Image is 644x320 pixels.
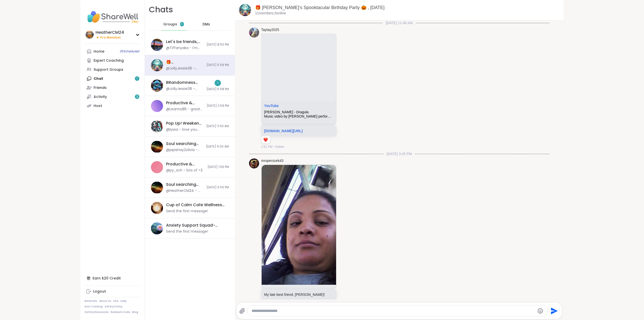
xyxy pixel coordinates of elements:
p: 11 members, 5 online [255,11,286,16]
a: Safety Resources [85,310,109,314]
span: Pro Member [100,35,121,40]
span: Edited [275,145,284,149]
div: [PERSON_NAME] - Dragula [264,110,334,114]
a: Activity3 [85,92,141,101]
div: Earn $20 Credit [85,274,141,283]
img: https://sharewell-space-live.sfo3.digitaloceanspaces.com/user-generated/fc90ddcb-ea9d-493e-8edf-2... [249,158,259,168]
h1: Chats [149,4,173,15]
div: Let's be friends, [DATE] [166,39,204,45]
a: [DOMAIN_NAME][URL] [264,129,303,133]
span: 35 Scheduled [120,49,139,53]
img: Pop Up! Weekend Session!, Oct 12 [151,120,163,132]
img: Soul searching with music -Special topic edition! , Oct 13 [151,141,163,153]
span: 1 [181,22,182,26]
a: Support Groups [85,65,141,74]
div: Friends [94,85,107,90]
div: @pipishay2olivia - [URL][DOMAIN_NAME] [166,148,203,153]
div: Reaction list [261,136,270,144]
div: Send the first message! [166,209,208,214]
p: My late best friend, [PERSON_NAME]! [264,292,334,297]
span: [DATE] 2:59 PM [207,104,229,108]
div: Reaction list [261,299,270,307]
a: Help [120,299,127,303]
div: Support Groups [94,67,123,72]
a: Blog [132,310,138,314]
span: [DATE] 8:50 PM [207,43,229,47]
img: BRandomness Unstable Connection Open Forum, Oct 12 [151,80,163,92]
img: 🎁 Lynette’s Spooktacular Birthday Party 🎃 , Oct 11 [239,4,251,16]
iframe: Rob Zombie - Dragula [262,34,336,101]
img: FB_IMG_1760124113584.jpg [262,165,336,285]
div: Pop Up! Weekend Session!, [DATE] [166,121,203,126]
div: Logout [93,289,106,294]
span: Groups [163,22,177,27]
div: Soul searching with music -Special topic edition! , [DATE] [166,141,203,147]
div: Host [94,103,102,109]
button: Emoji picker [537,308,543,314]
span: [DATE] 11:48 AM [383,20,416,25]
span: [DATE] 9:00 AM [206,145,229,149]
div: Home [94,49,104,54]
div: @JollyJessie38 - [URL][DOMAIN_NAME] [166,66,204,71]
img: 🎁 Lynette’s Spooktacular Birthday Party 🎃 , Oct 11 [151,59,163,71]
button: Reactions: love [263,138,268,142]
div: @HeatherCM24 - 💯💚💚💚💚💚💚 [166,188,204,193]
div: @Tiffanyaka - I'm yellow [166,46,204,51]
div: Expert Coaching [94,58,124,63]
div: Activity [94,94,107,99]
a: FAQ [113,299,118,303]
button: Send [548,305,559,316]
div: Send the first message! [166,229,208,234]
div: 🎁 [PERSON_NAME]’s Spooktacular Birthday Party 🎃 , [DATE] [166,59,204,65]
img: HeatherCM24 [86,31,94,39]
a: Home35Scheduled [85,47,141,56]
div: Music video by [PERSON_NAME] performing Dragula.© 1998 Geffen Records [264,114,334,119]
img: Cup of Calm Cafe Wellness Wednesday , Oct 15 [151,202,163,214]
div: @JollyJessie38 - [URL][DOMAIN_NAME] [166,86,204,91]
span: • [273,145,274,149]
img: Let's be friends, Oct 12 [151,39,163,51]
a: Friends [85,83,141,92]
span: [DATE] 6:50 PM [207,185,229,190]
div: @py_sch - lots of <3 [166,168,203,173]
a: Expert Coaching [85,56,141,65]
div: @Leanna85 - great time nut i have to go into meeting bye [166,107,204,112]
span: 3 [136,95,138,99]
div: Productive & Chatty Body Doubling , [DATE] [166,161,205,167]
a: Host Training [85,305,103,308]
span: 1:51 PM [261,145,272,149]
img: ShareWell Nav Logo [85,8,141,26]
span: [DATE] 11:53 AM [206,124,229,128]
a: 🎁 [PERSON_NAME]’s Spooktacular Birthday Party 🎃 , [DATE] [255,5,385,10]
span: DMs [203,22,210,27]
a: Safety Policy [105,305,123,308]
div: Soul searching with music 🎵🎶, [DATE] [166,182,204,187]
img: Soul searching with music 🎵🎶, Oct 09 [151,182,163,194]
a: Attachment [264,104,279,108]
span: [DATE] 5:58 PM [207,87,229,91]
span: [DATE] 3:45 PM [384,151,415,156]
a: Logout [85,287,141,296]
img: Productive & Chatty Body Doubling , Oct 11 [151,161,163,173]
span: [DATE] 1:56 PM [208,165,229,169]
img: Productive & Chatty Body Doubling, Oct 12 [151,100,163,112]
img: Anxiety Support Squad- Living with Health Issues, Oct 13 [151,222,163,234]
a: Taytay2025 [261,27,279,32]
a: mrsperozek43 [261,158,284,163]
img: https://sharewell-space-live.sfo3.digitaloceanspaces.com/user-generated/fd3fe502-7aaa-4113-b76c-3... [249,27,259,38]
div: 1 [215,80,221,86]
div: HeatherCM24 [96,30,124,35]
div: Productive & Chatty Body Doubling, [DATE] [166,100,204,106]
div: Cup of Calm Cafe Wellness [DATE] [166,202,226,208]
a: About Us [99,299,111,303]
span: [DATE] 5:59 PM [207,63,229,67]
a: Host [85,101,141,110]
div: Anxiety Support Squad- Living with Health Issues, [DATE] [166,223,226,228]
a: Referrals [85,299,97,303]
div: @lyssa - love you momma [166,127,203,132]
textarea: Type your message [252,308,535,313]
div: BRandomness Unstable Connection Open Forum, [DATE] [166,80,204,85]
a: Redeem Code [111,310,130,314]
